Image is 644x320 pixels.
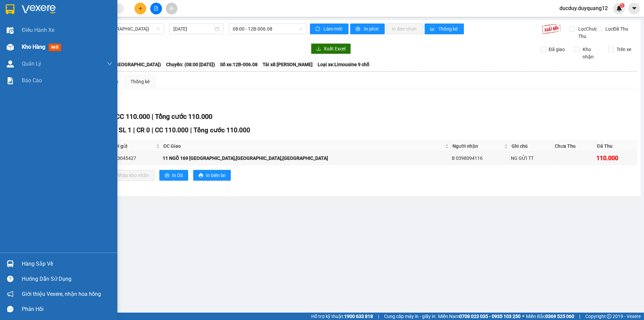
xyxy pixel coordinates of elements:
span: printer [199,173,203,178]
button: file-add [150,3,162,14]
span: notification [7,291,13,297]
span: Kho nhận [580,46,603,60]
div: Hàng sắp về [22,259,112,269]
span: | [579,313,580,320]
span: Xuất Excel [324,45,345,52]
span: Số xe: 12B-006.08 [220,61,258,68]
span: 1 [621,3,623,8]
span: | [152,126,153,134]
span: sync [315,27,321,32]
img: solution-icon [7,77,14,84]
input: 12/10/2025 [173,25,213,33]
th: Đã Thu [595,141,637,152]
button: plus [135,3,146,14]
span: ⚪️ [522,315,524,318]
button: In đơn chọn [386,24,423,34]
span: Loại xe: Limousine 9 chỗ [318,61,369,68]
span: CC 110.000 [115,112,150,121]
span: aim [169,6,174,11]
span: | [133,126,135,134]
div: Phản hồi [22,304,112,314]
span: plus [138,6,143,11]
span: Đã giao [546,46,568,53]
span: caret-down [631,5,637,11]
button: caret-down [628,3,640,14]
button: aim [166,3,177,14]
span: printer [165,173,169,178]
span: | [190,126,192,134]
img: warehouse-icon [7,44,14,51]
img: warehouse-icon [7,60,14,67]
span: CR 0 [137,126,150,134]
span: Lọc Chưa Thu [576,25,598,40]
span: | [152,112,153,121]
button: syncLàm mới [310,24,348,34]
span: file-add [154,6,158,11]
span: In phơi [364,25,379,33]
th: Chưa Thu [553,141,595,152]
span: Thống kê [438,25,459,33]
span: question-circle [7,276,13,282]
span: Cung cấp máy in - giấy in: [384,313,436,320]
span: Hỗ trợ kỹ thuật: [311,313,373,320]
div: NG GỬI TT [511,154,552,162]
div: B 0398094116 [452,154,508,162]
span: copyright [607,314,611,319]
button: printerIn DS [159,170,188,181]
span: In DS [172,172,183,179]
span: ĐC Giao [163,142,444,150]
button: downloadNhập kho nhận [104,170,154,181]
div: A 0913045427 [105,154,160,162]
span: printer [356,27,361,32]
sup: 1 [620,3,625,8]
span: Trên xe [614,46,634,53]
button: bar-chartThống kê [425,24,464,34]
th: Ghi chú [510,141,553,152]
span: download [316,46,321,52]
span: mới [49,44,61,51]
span: Quản Lý [22,59,41,68]
div: 110.000 [596,153,636,163]
span: Người gửi [106,142,155,150]
button: printerIn biên lai [193,170,231,181]
strong: 0369 525 060 [545,314,574,319]
strong: 1900 633 818 [344,314,373,319]
span: Giới thiệu Vexere, nhận hoa hồng [22,290,101,298]
div: 11 NGÕ 169 [GEOGRAPHIC_DATA],[GEOGRAPHIC_DATA],[GEOGRAPHIC_DATA] [163,154,449,162]
span: SL 1 [119,126,131,134]
img: warehouse-icon [7,27,14,34]
img: 9k= [542,24,561,34]
strong: 0708 023 035 - 0935 103 250 [459,314,521,319]
span: ducduy.duyquang12 [554,4,613,12]
span: message [7,306,13,312]
span: Tổng cước 110.000 [155,112,212,121]
img: icon-new-feature [616,5,622,11]
div: Thống kê [130,78,150,85]
span: Miền Nam [438,313,521,320]
span: Miền Bắc [526,313,574,320]
span: Tài xế: [PERSON_NAME] [263,61,313,68]
span: In biên lai [206,172,225,179]
span: Tổng cước 110.000 [194,126,250,134]
span: Chuyến: (08:00 [DATE]) [166,61,215,68]
span: CC 110.000 [155,126,189,134]
span: Kho hàng [22,44,45,50]
span: bar-chart [430,27,436,32]
span: | [378,313,379,320]
span: Người nhận [452,142,503,150]
button: printerIn phơi [350,24,385,34]
span: Báo cáo [22,76,42,85]
img: warehouse-icon [7,260,14,267]
span: 08:00 - 12B-006.08 [233,24,303,34]
img: logo-vxr [6,4,14,14]
span: Lọc Đã Thu [603,25,629,33]
button: downloadXuất Excel [311,43,351,54]
span: Làm mới [324,25,343,33]
span: Điều hành xe [22,26,54,34]
div: Hướng dẫn sử dụng [22,274,112,284]
span: down [107,61,112,66]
